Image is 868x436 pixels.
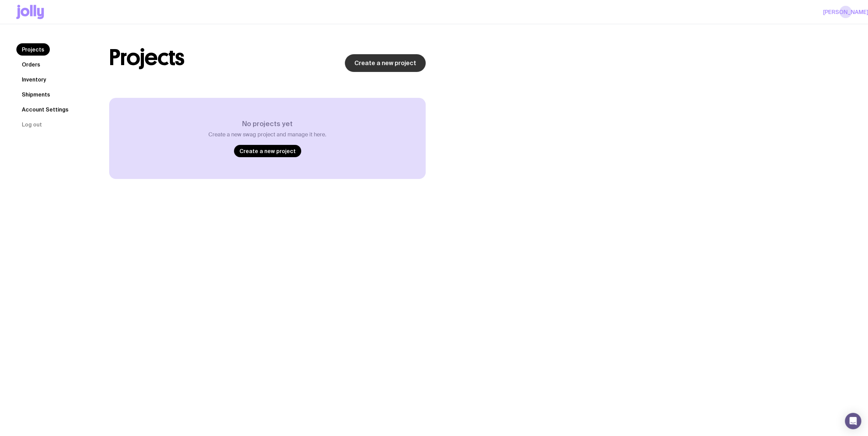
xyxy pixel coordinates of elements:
a: [PERSON_NAME] [839,6,852,18]
p: Create a new swag project and manage it here. [208,131,326,138]
button: Log out [16,118,47,131]
a: Shipments [16,88,56,101]
a: Create a new project [234,145,301,157]
a: Inventory [16,73,52,86]
a: Create a new project [345,54,426,72]
a: Projects [16,43,50,56]
a: Orders [16,58,46,71]
div: Open Intercom Messenger [845,413,861,429]
a: Account Settings [16,103,74,116]
h3: No projects yet [208,120,326,128]
h1: Projects [109,47,185,69]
